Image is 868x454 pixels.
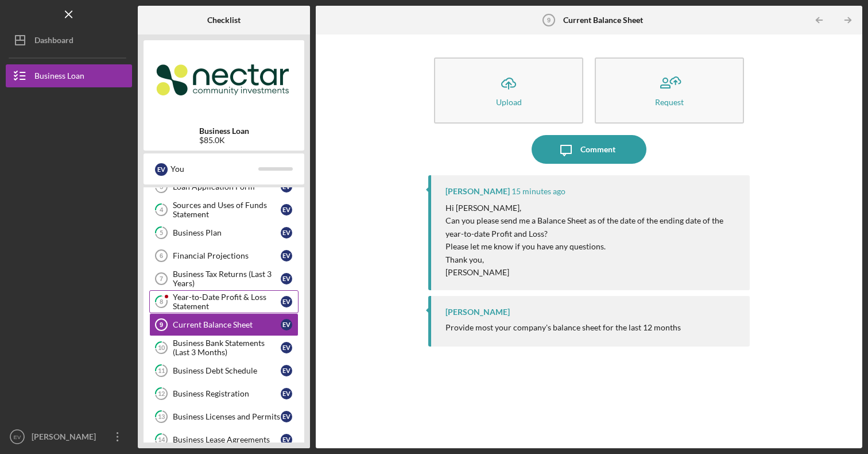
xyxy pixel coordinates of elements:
div: Upload [496,98,522,106]
a: 14Business Lease AgreementsEV [149,428,299,451]
tspan: 8 [160,298,163,306]
div: Business Bank Statements (Last 3 Months) [173,338,281,357]
div: Financial Projections [173,251,281,260]
div: E V [281,273,292,284]
a: 4Sources and Uses of Funds StatementEV [149,198,299,221]
div: [PERSON_NAME] [445,307,510,317]
div: E V [281,388,292,399]
div: $85.0K [199,136,249,145]
div: [PERSON_NAME] [445,187,510,196]
button: EV[PERSON_NAME] [6,425,132,448]
a: 7Business Tax Returns (Last 3 Years)EV [149,267,299,290]
div: Provide most your company's balance sheet for the last 12 months [445,323,681,332]
div: You [170,159,258,179]
div: Current Balance Sheet [173,320,281,329]
img: Product logo [144,46,304,115]
tspan: 9 [160,321,163,328]
a: 13Business Licenses and PermitsEV [149,405,299,428]
div: E V [281,227,292,238]
div: E V [281,250,292,261]
p: [PERSON_NAME] [445,266,738,279]
tspan: 6 [160,252,163,259]
tspan: 14 [158,436,165,444]
button: Request [595,57,744,124]
p: Thank you, [445,253,738,266]
div: E V [281,204,292,216]
div: [PERSON_NAME] [29,425,103,451]
div: Business Registration [173,389,281,398]
text: EV [14,434,21,440]
div: E V [281,434,292,445]
div: Request [655,98,684,106]
a: 11Business Debt ScheduleEV [149,359,299,382]
div: Year-to-Date Profit & Loss Statement [173,293,281,311]
div: E V [155,163,168,176]
p: Can you please send me a Balance Sheet as of the date of the ending date of the year-to-date Prof... [445,214,738,240]
div: Business Loan [34,64,84,90]
p: Hi [PERSON_NAME], [445,202,738,214]
button: Comment [532,135,646,164]
div: Business Tax Returns (Last 3 Years) [173,270,281,288]
div: E V [281,342,292,353]
div: Business Debt Schedule [173,366,281,375]
b: Business Loan [199,126,249,136]
b: Current Balance Sheet [563,16,643,25]
button: Upload [434,57,583,124]
div: Sources and Uses of Funds Statement [173,201,281,219]
div: E V [281,296,292,307]
a: 8Year-to-Date Profit & Loss StatementEV [149,290,299,313]
div: E V [281,411,292,422]
button: Dashboard [6,29,132,52]
tspan: 5 [160,229,163,237]
tspan: 11 [158,367,165,375]
tspan: 3 [160,183,163,191]
tspan: 13 [158,413,165,421]
tspan: 10 [158,344,165,352]
div: Dashboard [34,29,73,55]
div: Comment [580,135,615,164]
tspan: 7 [160,275,163,282]
time: 2025-08-18 19:47 [511,187,565,196]
a: 5Business PlanEV [149,221,299,244]
a: 12Business RegistrationEV [149,382,299,405]
div: Business Licenses and Permits [173,412,281,421]
div: Business Plan [173,228,281,237]
a: 6Financial ProjectionsEV [149,244,299,267]
div: E V [281,365,292,376]
tspan: 12 [158,390,165,398]
a: 10Business Bank Statements (Last 3 Months)EV [149,336,299,359]
div: E V [281,319,292,330]
b: Checklist [207,16,241,25]
div: Business Lease Agreements [173,435,281,444]
p: Please let me know if you have any questions. [445,240,738,253]
a: 9Current Balance SheetEV [149,313,299,336]
tspan: 4 [160,206,164,214]
button: Business Loan [6,64,132,87]
tspan: 9 [547,17,551,24]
